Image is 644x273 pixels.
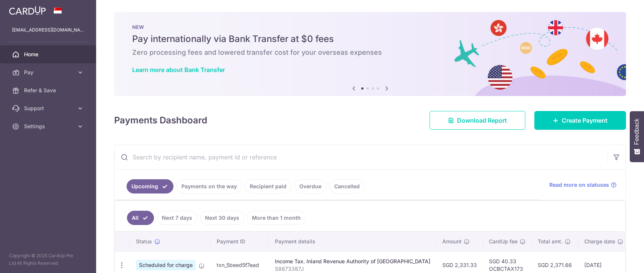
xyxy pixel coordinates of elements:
[114,12,626,96] img: Bank transfer banner
[549,181,609,189] span: Read more on statuses
[200,211,244,225] a: Next 30 days
[132,66,225,73] a: Learn more about Bank Transfer
[132,24,608,30] p: NEW
[275,258,430,265] div: Income Tax. Inland Revenue Authority of [GEOGRAPHIC_DATA]
[489,238,517,245] span: CardUp fee
[157,211,197,225] a: Next 7 days
[136,238,152,245] span: Status
[115,145,608,169] input: Search by recipient name, payment id or reference
[442,238,462,245] span: Amount
[549,181,617,189] a: Read more on statuses
[136,260,196,270] span: Scheduled for charge
[630,111,644,162] button: Feedback - Show survey
[24,51,74,58] span: Home
[24,69,74,76] span: Pay
[24,87,74,94] span: Refer & Save
[430,111,525,130] a: Download Report
[596,250,636,269] iframe: Opens a widget where you can find more information
[247,211,306,225] a: More than 1 month
[132,33,608,45] h5: Pay internationally via Bank Transfer at $0 fees
[127,211,154,225] a: All
[294,179,326,193] a: Overdue
[245,179,291,193] a: Recipient paid
[457,116,507,125] span: Download Report
[132,48,608,57] h6: Zero processing fees and lowered transfer cost for your overseas expenses
[12,26,84,34] p: [EMAIL_ADDRESS][DOMAIN_NAME]
[534,111,626,130] a: Create Payment
[127,179,173,193] a: Upcoming
[211,232,269,251] th: Payment ID
[584,238,615,245] span: Charge date
[269,232,436,251] th: Payment details
[329,179,365,193] a: Cancelled
[562,116,608,125] span: Create Payment
[633,118,640,145] span: Feedback
[24,123,74,130] span: Settings
[275,265,430,273] p: S8673387J
[114,114,207,127] h4: Payments Dashboard
[176,179,242,193] a: Payments on the way
[9,6,46,15] img: CardUp
[538,238,563,245] span: Total amt.
[24,105,74,112] span: Support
